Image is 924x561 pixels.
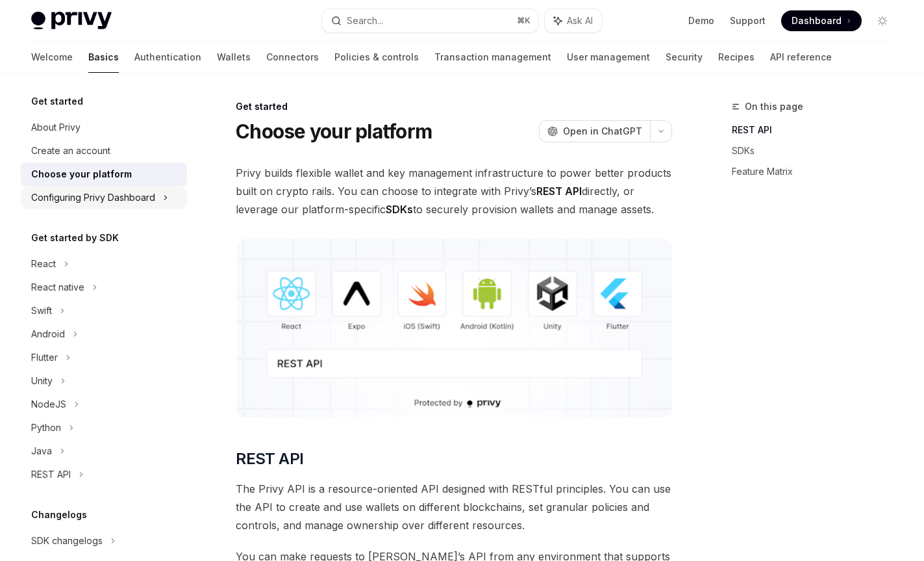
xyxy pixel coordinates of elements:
[134,42,201,73] a: Authentication
[21,163,187,186] a: Choose your platform
[236,120,432,143] h1: Choose your platform
[31,166,132,182] div: Choose your platform
[517,16,531,26] span: ⌘ K
[386,203,413,216] strong: SDKs
[718,42,755,73] a: Recipes
[31,443,52,459] div: Java
[732,120,903,140] a: REST API
[732,140,903,161] a: SDKs
[217,42,251,73] a: Wallets
[31,467,71,482] div: REST API
[770,42,832,73] a: API reference
[31,42,73,73] a: Welcome
[567,14,593,27] span: Ask AI
[792,14,842,27] span: Dashboard
[236,100,672,113] div: Get started
[236,480,672,534] span: The Privy API is a resource-oriented API designed with RESTful principles. You can use the API to...
[266,42,319,73] a: Connectors
[31,397,66,412] div: NodeJS
[536,185,582,198] strong: REST API
[732,161,903,182] a: Feature Matrix
[31,120,81,135] div: About Privy
[539,120,650,142] button: Open in ChatGPT
[31,230,119,246] h5: Get started by SDK
[31,190,155,205] div: Configuring Privy Dashboard
[31,256,56,272] div: React
[31,94,83,109] h5: Get started
[21,116,187,139] a: About Privy
[31,533,103,549] div: SDK changelogs
[31,303,52,319] div: Swift
[434,42,551,73] a: Transaction management
[31,12,112,30] img: light logo
[545,9,602,33] button: Ask AI
[31,373,53,389] div: Unity
[31,420,61,436] div: Python
[872,10,893,31] button: Toggle dark mode
[236,239,672,417] img: images/Platform2.png
[781,10,862,31] a: Dashboard
[31,350,58,365] div: Flutter
[236,449,303,469] span: REST API
[688,14,714,27] a: Demo
[21,139,187,163] a: Create an account
[334,42,419,73] a: Policies & controls
[31,326,65,342] div: Android
[31,143,110,159] div: Create an account
[567,42,650,73] a: User management
[88,42,119,73] a: Basics
[322,9,539,33] button: Search...⌘K
[236,164,672,218] span: Privy builds flexible wallet and key management infrastructure to power better products built on ...
[31,507,87,523] h5: Changelogs
[666,42,703,73] a: Security
[347,13,383,29] div: Search...
[745,99,803,114] span: On this page
[563,125,642,138] span: Open in ChatGPT
[31,280,84,295] div: React native
[730,14,766,27] a: Support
